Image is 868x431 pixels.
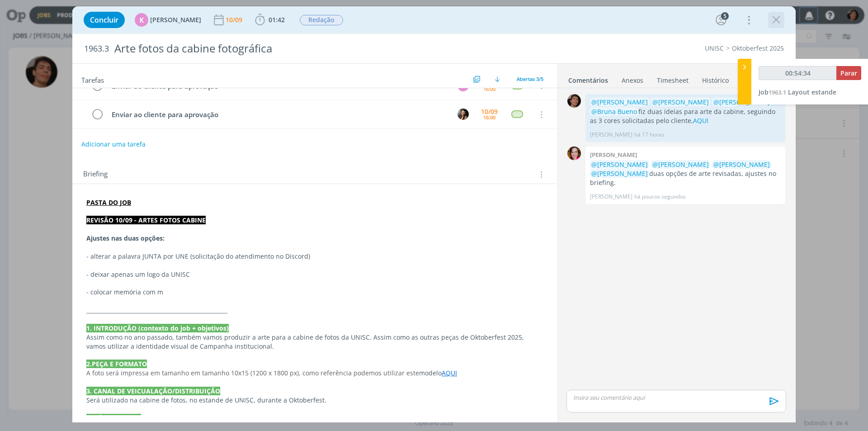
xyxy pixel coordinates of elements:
p: Assim como no ano passado, também vamos produzir a arte para a cabine de fotos da UNISC. Assim co... [86,333,543,351]
strong: 2.PEÇA E FORMATO [86,360,147,368]
img: arrow-down.svg [495,76,500,82]
a: Oktoberfest 2025 [732,44,784,52]
div: 16:00 [483,115,495,120]
div: Arte fotos da cabine fotográfica [111,38,489,60]
strong: 4. PÚBLICO-ALVO [86,414,141,422]
a: UNISC [705,44,724,52]
p: ____________________________________________________ [86,306,543,315]
span: @[PERSON_NAME] [713,160,770,169]
img: B [567,147,581,160]
button: 01:42 [253,13,287,27]
span: A foto será impressa em tamanho em tamanho 10x15 (1200 x 1800 px), como referência podemos utiliz... [86,369,419,377]
button: Concluir [84,12,125,28]
div: 10/09 [226,17,244,23]
span: @[PERSON_NAME] [713,98,770,106]
p: - colocar memória com m [86,288,543,297]
p: fiz duas ideias para arte da cabine, seguindo as 3 cores solicitadas pelo cliente, [590,98,781,125]
span: 1963.3 [84,44,109,54]
span: @Bruna Bueno [591,107,637,116]
span: [PERSON_NAME] [150,17,201,23]
div: 5 [721,12,729,20]
div: 16:00 [483,86,495,91]
a: Timesheet [656,72,689,85]
strong: REVISÃO 10/09 - ARTES FOTOS CABINE [86,216,206,224]
button: B [456,108,470,121]
span: Redação [300,15,343,25]
span: Layout estande [788,88,836,96]
p: duas opções de arte revisadas, ajustes no briefing. [590,160,781,188]
span: Briefing [83,169,108,180]
a: Job1963.1Layout estande [759,88,836,96]
p: [PERSON_NAME] [590,193,632,201]
span: Será utilizado na cabine de fotos, no estande de UNISC, durante a Oktoberfest. [86,396,326,404]
img: P [567,94,581,108]
strong: Ajustes nas duas opções: [86,234,165,242]
a: AQUI [442,369,457,377]
span: @[PERSON_NAME] [591,169,648,178]
div: Enviar ao cliente para aprovação [108,109,449,120]
span: há poucos segundos [634,193,686,201]
span: Abertas 3/5 [517,76,543,82]
span: há 17 horas [634,131,664,139]
div: dialog [72,6,796,422]
button: Redação [299,14,344,26]
div: Anexos [622,76,643,85]
img: B [458,109,469,120]
span: modelo [419,369,442,377]
span: 01:42 [269,15,285,24]
strong: 1. INTRODUÇÃO (contexto do job + objetivos) [86,324,229,332]
p: - deixar apenas um logo da UNISC [86,270,543,279]
button: K[PERSON_NAME] [135,13,201,27]
span: @[PERSON_NAME] [652,160,709,169]
a: Comentários [568,72,609,85]
b: [PERSON_NAME] [590,151,637,159]
span: Parar [840,69,857,77]
span: @[PERSON_NAME] [652,98,709,106]
div: K [135,13,148,27]
button: Adicionar uma tarefa [81,136,146,152]
span: @[PERSON_NAME] [591,98,648,106]
a: Histórico [702,72,729,85]
a: PASTA DO JOB [86,198,131,207]
span: Tarefas [81,74,104,85]
span: 1963.1 [769,88,786,96]
span: @[PERSON_NAME] [591,160,648,169]
span: Concluir [90,16,118,24]
p: [PERSON_NAME] [590,131,632,139]
a: AQUI [693,116,708,125]
button: Parar [836,66,861,80]
strong: 3. CANAL DE VEICUALAÇÃO/DISTRIBUIÇÃO [86,387,220,395]
p: - alterar a palavra JUNTA por UNE (solicitação do atendimento no Discord) [86,252,543,261]
div: 10/09 [481,109,498,115]
button: 5 [714,13,728,27]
